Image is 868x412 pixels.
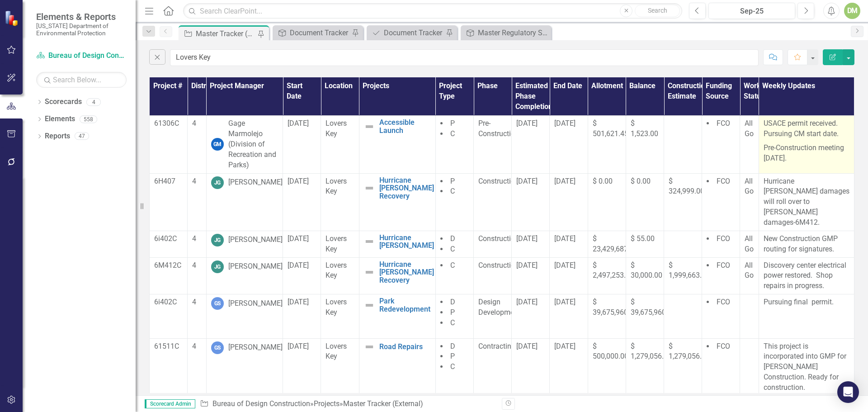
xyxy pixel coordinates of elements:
div: Gage Marmolejo (Division of Recreation and Parks) [228,118,278,170]
td: Double-Click to Edit [664,231,702,257]
span: Design Development [478,298,520,317]
td: Double-Click to Edit [626,116,664,173]
a: Document Tracker [275,27,349,38]
td: Double-Click to Edit [188,338,207,410]
td: Double-Click to Edit [740,294,759,339]
div: Master Regulatory Scorecard [478,27,549,38]
td: Double-Click to Edit [188,231,207,257]
td: Double-Click to Edit [283,231,321,257]
p: Discovery center electrical power restored. Shop repairs in progress. [764,260,849,292]
td: Double-Click to Edit [512,231,550,257]
span: [DATE] [288,298,309,306]
span: Contracting [478,342,515,350]
span: P [450,119,455,128]
td: Double-Click to Edit [702,173,740,231]
span: FCO [717,261,730,270]
input: Search ClearPoint... [183,3,682,19]
td: Double-Click to Edit [512,116,550,173]
span: FCO [717,298,730,306]
td: Double-Click to Edit Right Click for Context Menu [359,173,435,231]
td: Double-Click to Edit [474,294,512,339]
span: FCO [717,119,730,128]
td: Double-Click to Edit [588,116,626,173]
td: Double-Click to Edit [759,231,854,257]
span: Construction [478,177,519,185]
span: Construction [478,261,519,270]
img: Not Defined [364,341,375,352]
td: Double-Click to Edit [188,294,207,339]
td: Double-Click to Edit Right Click for Context Menu [359,257,435,294]
span: $ 0.00 [593,177,613,185]
p: 61511C [154,341,183,352]
span: 4 [192,234,196,243]
div: [PERSON_NAME] [228,298,283,309]
span: [DATE] [516,261,538,270]
span: All Go [745,177,754,196]
td: Double-Click to Edit [702,294,740,339]
span: 4 [192,119,196,128]
p: USACE permit received. Pursuing CM start date. [764,118,849,141]
td: Double-Click to Edit [474,257,512,294]
span: $ 500,000.00 [593,342,628,361]
div: DM [844,3,860,19]
div: GS [211,341,224,354]
span: C [450,362,455,371]
td: Double-Click to Edit [435,231,473,257]
td: Double-Click to Edit [206,338,283,410]
span: P [450,308,455,317]
td: Double-Click to Edit [626,294,664,339]
td: Double-Click to Edit [206,257,283,294]
td: Double-Click to Edit [150,116,188,173]
td: Double-Click to Edit [206,294,283,339]
td: Double-Click to Edit [321,116,359,173]
td: Double-Click to Edit [759,173,854,231]
span: Search [648,7,667,14]
input: Search Below... [36,72,127,88]
td: Double-Click to Edit [550,294,588,339]
span: $ 39,675,960.00 [631,298,676,317]
div: Master Tracker (External) [196,28,255,39]
div: JG [211,176,224,189]
span: P [450,352,455,360]
div: Document Tracker [384,27,443,38]
span: [DATE] [288,261,309,270]
div: 4 [86,98,101,106]
td: Double-Click to Edit [664,173,702,231]
td: Double-Click to Edit [435,294,473,339]
img: Not Defined [364,236,375,247]
span: Lovers Key [325,342,347,361]
a: Projects [314,399,340,408]
span: [DATE] [516,177,538,185]
span: Lovers Key [325,234,347,253]
div: Open Intercom Messenger [837,381,859,403]
span: All Go [745,234,754,253]
p: 61306C [154,118,183,129]
a: Document Tracker [369,27,443,38]
span: [DATE] [516,234,538,243]
td: Double-Click to Edit [626,173,664,231]
a: Park Redevelopment [379,297,431,313]
td: Double-Click to Edit [206,116,283,173]
td: Double-Click to Edit Right Click for Context Menu [359,294,435,339]
td: Double-Click to Edit [740,173,759,231]
td: Double-Click to Edit [474,173,512,231]
td: Double-Click to Edit [588,173,626,231]
span: Lovers Key [325,177,347,196]
div: [PERSON_NAME] [228,177,283,188]
td: Double-Click to Edit Right Click for Context Menu [359,338,435,410]
td: Double-Click to Edit [435,116,473,173]
td: Double-Click to Edit [474,116,512,173]
td: Double-Click to Edit [664,257,702,294]
td: Double-Click to Edit [188,116,207,173]
span: [DATE] [288,342,309,350]
td: Double-Click to Edit [664,294,702,339]
span: All Go [745,261,754,280]
span: [DATE] [554,177,576,185]
td: Double-Click to Edit [550,116,588,173]
td: Double-Click to Edit [150,257,188,294]
div: GS [211,297,224,310]
div: » » [200,399,495,409]
td: Double-Click to Edit [759,257,854,294]
span: Lovers Key [325,119,347,138]
span: $ 1,279,056.00 [669,342,710,361]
